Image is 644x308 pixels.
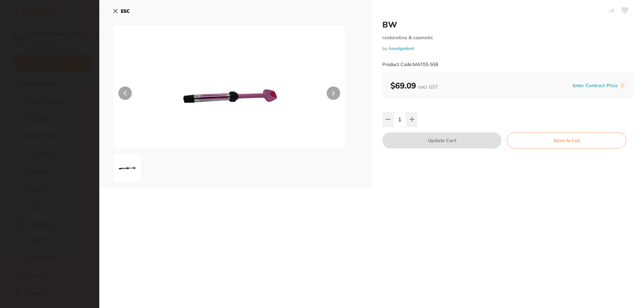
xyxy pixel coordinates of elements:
[390,80,438,90] b: $69.09
[121,8,130,14] b: ESC
[418,84,438,90] span: excl. GST
[571,82,620,89] button: Enter Contract Price
[382,35,633,41] small: restorative & cosmetic
[160,42,299,148] img: MDM1NTktanBn
[620,83,625,88] label: i
[507,132,626,148] button: Save to List
[382,19,633,29] h2: BW
[382,62,438,67] small: Product Code: MAT03-559
[382,46,633,51] small: by
[382,132,501,148] button: Update Cart
[115,156,139,180] img: MDM1NTktanBn
[388,46,414,51] a: Amalgadent
[113,5,130,17] button: ESC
